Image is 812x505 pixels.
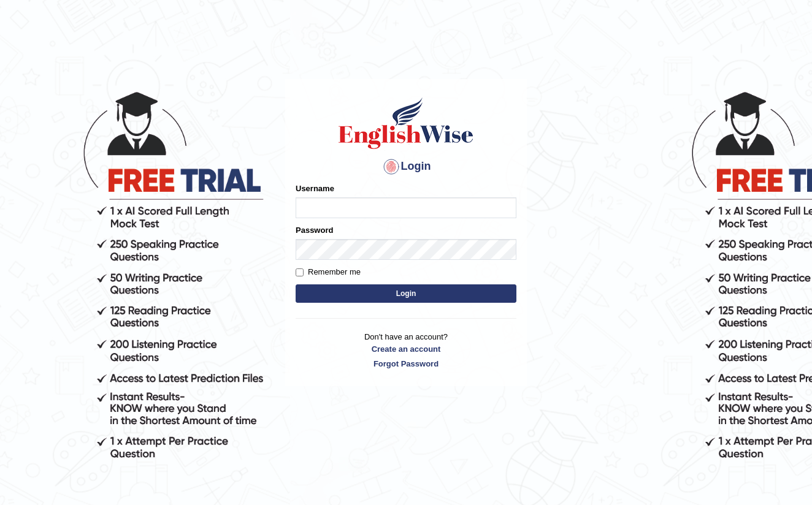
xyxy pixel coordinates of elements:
img: Logo of English Wise sign in for intelligent practice with AI [336,96,476,151]
p: Don't have an account? [296,331,516,369]
h4: Login [296,157,516,177]
a: Create an account [296,343,516,355]
a: Forgot Password [296,358,516,370]
label: Password [296,224,333,236]
label: Username [296,183,334,194]
input: Remember me [296,268,304,276]
label: Remember me [296,266,361,278]
button: Login [296,284,516,303]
